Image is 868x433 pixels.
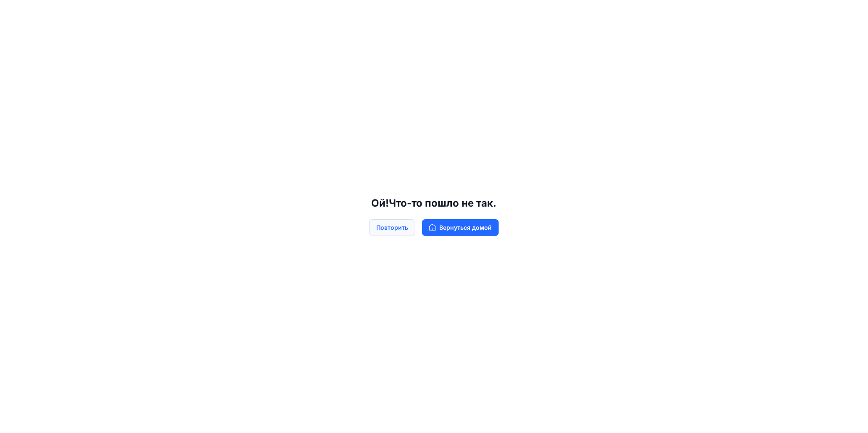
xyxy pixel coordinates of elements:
ya-tr-span: Ой! [372,197,389,209]
button: Повторить [369,219,415,236]
ya-tr-span: Вернуться домой [439,223,492,232]
ya-tr-span: Что-то пошло не так. [389,197,497,209]
ya-tr-span: Повторить [376,223,408,232]
button: Вернуться домой [422,219,499,236]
